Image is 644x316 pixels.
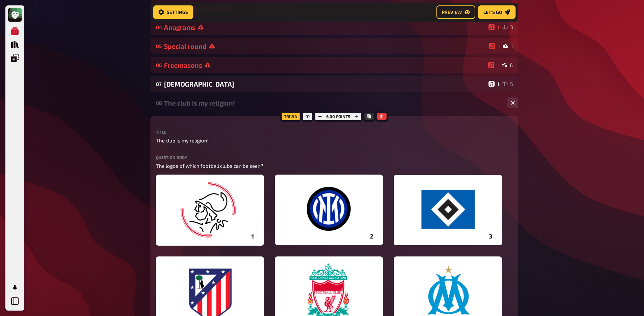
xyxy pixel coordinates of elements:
[436,5,475,19] a: Preview
[442,10,462,15] span: Preview
[364,113,374,120] button: Copy
[156,130,513,134] label: Title
[8,51,22,65] a: Overlays
[164,80,486,88] div: [DEMOGRAPHIC_DATA]
[488,81,499,87] div: 1
[167,10,188,15] span: Settings
[488,24,499,30] div: 1
[478,5,516,19] a: Let's go
[8,24,22,38] a: My Quizzes
[156,62,161,68] div: 06
[164,42,486,50] div: Special round
[8,280,22,294] a: My Account
[156,43,161,49] div: 05
[502,81,513,87] div: 5
[156,24,161,30] div: 04
[483,10,502,15] span: Let's go
[156,137,209,144] span: The club is my religion!
[280,111,301,122] div: Trivia
[153,5,193,19] a: Settings
[156,155,513,159] label: Question body
[488,62,499,68] div: 1
[156,163,263,169] span: The logos of which football clubs can be seen?
[314,111,363,122] div: 6.00 points
[503,43,513,49] div: 1
[489,43,500,49] div: 1
[156,100,161,106] div: 08
[502,24,513,30] div: 3
[164,23,486,31] div: Anagrams
[502,62,513,68] div: 6
[164,99,502,107] div: The club is my religion!
[164,61,485,69] div: Freemasons
[156,81,161,87] div: 07
[8,38,22,51] a: Quiz Library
